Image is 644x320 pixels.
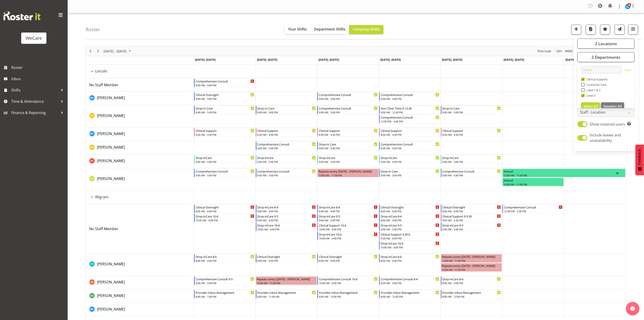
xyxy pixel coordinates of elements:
[256,142,317,150] div: Natasha Ottley"s event - Comprehensive Consult Begin From Tuesday, September 2, 2025 at 9:00:00 A...
[600,25,610,35] button: Highlight an important date within the roster.
[94,46,102,56] div: Next
[442,205,501,209] div: Clinical Oversight
[86,191,194,204] td: Wigram resource
[381,214,439,218] div: Drop-inCare 8-4
[504,209,563,213] div: 12:30 PM - 2:30 PM
[585,83,607,86] span: Customer Care
[97,95,125,100] span: [PERSON_NAME]
[319,160,378,164] div: 9:00 AM - 5:00 PM
[381,142,439,146] div: Comprehensive Consult
[194,276,255,285] div: Andrea Ramirez"s event - Comprehensive Consult 9-5 Begin From Monday, September 1, 2025 at 9:00:0...
[319,128,378,133] div: Clinical Support
[86,105,194,128] td: Ena Advincula resource
[319,281,378,285] div: 10:00 AM - 6:00 PM
[97,176,125,181] span: [PERSON_NAME]
[86,141,194,155] td: Natasha Ottley resource
[349,25,383,34] button: Company Shifts
[381,97,439,100] div: 9:00 AM - 5:00 PM
[379,254,440,263] div: AJ Jones"s event - Drop-inCare 8-6 Begin From Thursday, September 4, 2025 at 8:00:00 AM GMT+12:00...
[317,106,379,114] div: Ena Advincula"s event - Comprehensive Consult Begin From Wednesday, September 3, 2025 at 9:00:00 ...
[86,92,194,105] td: Brian Ko resource
[317,223,379,231] div: No Staff Member"s event - Clinical Support 10-6 Begin From Wednesday, September 3, 2025 at 10:00:...
[97,158,125,164] a: [PERSON_NAME]
[319,110,378,114] div: 9:00 AM - 5:00 PM
[194,106,255,114] div: Ena Advincula"s event - Drop-In Care Begin From Monday, September 1, 2025 at 9:00:00 AM GMT+12:00...
[319,92,378,97] div: Comprehensive Consult
[442,263,501,268] div: Repeats every [DATE] - [PERSON_NAME]
[196,155,254,160] div: Drop-inCare
[95,68,107,74] span: Lincoln
[381,115,439,119] div: Comprehensive Consult
[379,169,440,177] div: Yvonne Denny"s event - Drop-In Care Begin From Thursday, September 4, 2025 at 9:00:00 AM GMT+12:0...
[87,46,94,56] div: Previous
[504,205,563,209] div: Comprehensive Consult
[196,259,254,262] div: 8:00 AM - 6:00 PM
[319,254,378,259] div: Clinical Oversight
[11,98,59,105] span: Time & Attendance
[194,79,255,87] div: No Staff Member"s event - Comprehensive Consult Begin From Monday, September 1, 2025 at 9:00:00 A...
[578,52,635,62] button: 2 Departments
[196,254,254,259] div: Drop-inCare 8-6
[628,25,638,35] button: Filter Shifts
[381,155,439,160] div: Drop-inCare
[556,48,562,54] span: Day
[97,262,125,266] span: [PERSON_NAME]
[441,205,502,213] div: No Staff Member"s event - Clinical Oversight Begin From Friday, September 5, 2025 at 8:00:00 AM G...
[590,122,625,127] span: Show rostered users
[256,128,317,137] div: Mary Childs"s event - Clinical Support Begin From Tuesday, September 2, 2025 at 8:30:00 AM GMT+12...
[310,25,349,34] button: Department Shifts
[95,48,101,54] button: Next
[196,92,254,97] div: Clinical Oversight
[379,128,440,137] div: Mary Childs"s event - Clinical Support Begin From Thursday, September 4, 2025 at 8:30:00 AM GMT+1...
[97,293,125,298] a: [PERSON_NAME]
[257,218,316,222] div: 9:00 AM - 5:00 PM
[256,169,317,177] div: Yvonne Denny"s event - Comprehensive Consult Begin From Tuesday, September 2, 2025 at 9:00:00 AM ...
[442,160,501,164] div: 9:00 AM - 5:00 PM
[194,169,255,177] div: Yvonne Denny"s event - Comprehensive Consult Begin From Monday, September 1, 2025 at 9:00:00 AM G...
[317,169,379,177] div: Yvonne Denny"s event - Repeats every wednesday - Yvonne Denny Begin From Wednesday, September 3, ...
[591,54,620,60] span: 2 Departments
[504,58,524,62] span: [DATE], [DATE]
[379,142,440,150] div: Natasha Ottley"s event - Comprehensive Consult Begin From Thursday, September 4, 2025 at 9:00:00 ...
[381,110,439,114] div: 9:00 AM - 12:30 PM
[196,214,254,218] div: Drop-inCare 10-6
[441,276,502,285] div: Andrea Ramirez"s event - Drop-inCare 8-4 Begin From Friday, September 5, 2025 at 8:00:00 AM GMT+1...
[581,66,621,73] input: Search
[442,268,501,271] div: 12:00 AM - 11:59 PM
[196,295,254,298] div: 8:00 AM - 1:00 PM
[381,254,439,259] div: Drop-inCare 8-6
[256,155,317,164] div: Rachel Els"s event - Drop-inCare Begin From Tuesday, September 2, 2025 at 9:00:00 AM GMT+12:00 En...
[379,205,440,213] div: No Staff Member"s event - Clinical Oversight Begin From Thursday, September 4, 2025 at 8:00:00 AM...
[319,277,378,281] div: Comprehensive Consult 10-6
[317,155,379,164] div: Rachel Els"s event - Drop-inCare Begin From Wednesday, September 3, 2025 at 9:00:00 AM GMT+12:00 ...
[581,102,600,110] button: Select All
[97,307,125,312] span: [PERSON_NAME]
[257,259,316,262] div: 8:00 AM - 6:00 PM
[537,48,552,54] span: Time Scale
[97,113,125,118] a: [PERSON_NAME]
[319,227,378,231] div: 10:00 AM - 6:00 PM
[379,115,440,123] div: Ena Advincula"s event - Comprehensive Consult Begin From Thursday, September 4, 2025 at 12:30:00 ...
[194,155,255,164] div: Rachel Els"s event - Drop-inCare Begin From Monday, September 1, 2025 at 9:00:00 AM GMT+12:00 End...
[319,236,378,240] div: 10:00 AM - 6:00 PM
[317,128,379,137] div: Mary Childs"s event - Clinical Support Begin From Wednesday, September 3, 2025 at 8:30:00 AM GMT+...
[319,295,378,298] div: 8:00 AM - 12:00 PM
[381,92,439,97] div: Comprehensive Consult
[256,106,317,114] div: Ena Advincula"s event - Drop-In Care Begin From Tuesday, September 2, 2025 at 9:00:00 AM GMT+12:0...
[196,128,254,133] div: Clinical Support
[381,106,439,110] div: Non Clinic Time 9-12.30
[584,104,598,108] span: Select All
[585,88,601,92] span: Level 1 & 2
[97,158,125,163] span: [PERSON_NAME]
[601,102,624,110] button: Deselect All
[11,75,65,82] span: Inbox
[196,277,254,281] div: Comprehensive Consult 9-5
[381,295,439,298] div: 8:00 AM - 12:00 PM
[256,214,317,222] div: No Staff Member"s event - Drop-inCare 9-5 Begin From Tuesday, September 2, 2025 at 9:00:00 AM GMT...
[379,223,440,231] div: No Staff Member"s event - Drop-inCare 9-5 Begin From Thursday, September 4, 2025 at 9:00:00 AM GM...
[257,58,277,62] span: [DATE], [DATE]
[441,155,502,164] div: Rachel Els"s event - Drop-inCare Begin From Friday, September 5, 2025 at 9:00:00 AM GMT+12:00 End...
[317,290,379,299] div: Andrew Casburn"s event - Provider Inbox Management Begin From Wednesday, September 3, 2025 at 8:0...
[86,303,194,317] td: Brian Ko resource
[256,223,317,231] div: No Staff Member"s event - Drop-inCare 10-6 Begin From Tuesday, September 2, 2025 at 10:00:00 AM G...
